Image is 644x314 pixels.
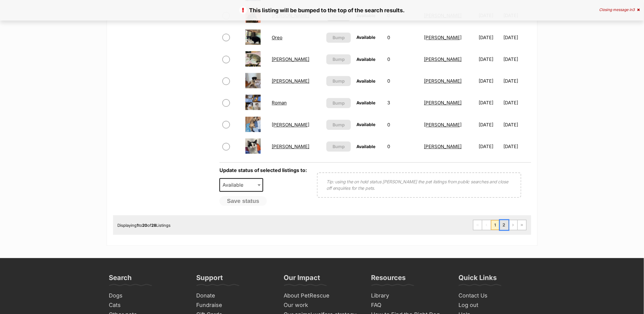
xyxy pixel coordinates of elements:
[326,54,351,64] button: Bump
[424,78,462,84] a: [PERSON_NAME]
[152,223,156,228] strong: 28
[272,100,287,106] a: Roman
[197,273,223,286] h3: Support
[518,220,526,230] a: Last page
[424,122,462,128] a: [PERSON_NAME]
[333,34,345,41] span: Bump
[504,27,531,48] td: [DATE]
[220,181,249,189] span: Available
[194,301,275,310] a: Fundraise
[424,35,462,40] a: [PERSON_NAME]
[599,8,640,12] div: Closing message in
[356,144,375,149] span: Available
[385,114,421,135] td: 0
[272,122,309,128] a: [PERSON_NAME]
[107,291,188,301] a: Dogs
[385,49,421,70] td: 0
[385,136,421,157] td: 0
[333,100,345,106] span: Bump
[272,78,309,84] a: [PERSON_NAME]
[473,220,482,230] span: First page
[424,100,462,106] a: [PERSON_NAME]
[326,141,351,151] button: Bump
[6,6,638,14] p: This listing will be bumped to the top of the search results.
[219,167,307,173] label: Update status of selected listings to:
[219,196,267,206] button: Save status
[500,220,509,230] a: Page 2
[504,49,531,70] td: [DATE]
[476,49,503,70] td: [DATE]
[219,178,263,192] span: Available
[504,114,531,135] td: [DATE]
[385,70,421,92] td: 0
[476,92,503,113] td: [DATE]
[194,291,275,301] a: Donate
[476,70,503,92] td: [DATE]
[118,223,171,228] span: Displaying to of Listings
[456,291,538,301] a: Contact Us
[504,92,531,113] td: [DATE]
[356,35,375,40] span: Available
[326,32,351,43] button: Bump
[333,56,345,62] span: Bump
[459,273,497,286] h3: Quick Links
[284,273,320,286] h3: Our Impact
[476,114,503,135] td: [DATE]
[107,301,188,310] a: Cats
[369,301,450,310] a: FAQ
[385,92,421,113] td: 3
[333,78,345,84] span: Bump
[327,178,512,191] p: Tip: using the on hold status [PERSON_NAME] the pet listings from public searches and close off e...
[385,27,421,48] td: 0
[424,56,462,62] a: [PERSON_NAME]
[476,136,503,157] td: [DATE]
[509,220,517,230] a: Next page
[333,143,345,150] span: Bump
[491,220,500,230] span: Page 1
[326,76,351,86] button: Bump
[504,70,531,92] td: [DATE]
[272,35,282,40] a: Oreo
[356,100,375,105] span: Available
[326,120,351,130] button: Bump
[371,273,406,286] h3: Resources
[272,56,309,62] a: [PERSON_NAME]
[356,78,375,84] span: Available
[142,223,148,228] strong: 20
[282,301,363,310] a: Our work
[282,291,363,301] a: About PetRescue
[456,301,538,310] a: Log out
[482,220,491,230] span: Previous page
[369,291,450,301] a: Library
[109,273,132,286] h3: Search
[333,121,345,128] span: Bump
[504,136,531,157] td: [DATE]
[473,220,527,230] nav: Pagination
[476,27,503,48] td: [DATE]
[633,7,635,12] span: 3
[326,98,351,108] button: Bump
[356,122,375,127] span: Available
[272,144,309,149] a: [PERSON_NAME]
[424,144,462,149] a: [PERSON_NAME]
[356,57,375,62] span: Available
[137,223,139,228] strong: 1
